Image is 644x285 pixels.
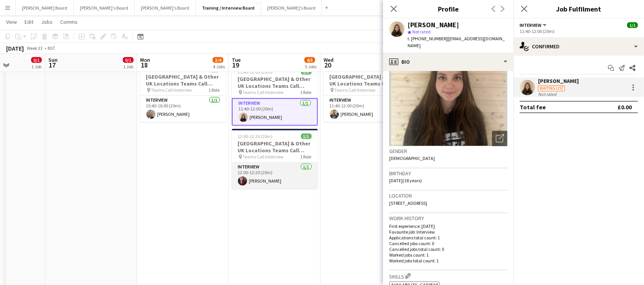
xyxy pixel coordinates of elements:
div: 5 Jobs [305,64,317,69]
span: 0/1 [123,57,134,63]
h3: Profile [383,4,514,14]
div: £0.00 [618,103,632,111]
span: Mon [140,56,150,63]
span: 1 Role [209,87,220,93]
app-card-role: Interview1/115:40-16:00 (20m)[PERSON_NAME] [140,96,226,122]
span: 1 Role [301,89,312,95]
span: 17 [47,61,58,69]
button: Training / Interview Board [196,0,261,15]
span: Not rated [412,29,431,35]
div: 1 Job [31,64,41,69]
button: [PERSON_NAME]'s Board [74,0,135,15]
span: Teams Call Interview [243,154,284,160]
div: Not rated [538,91,558,97]
span: 1/1 [627,22,638,28]
button: [PERSON_NAME]'s Board [135,0,196,15]
div: Confirmed [514,37,644,56]
span: 18 [139,61,150,69]
span: Edit [25,18,33,25]
a: View [3,17,20,27]
img: Crew avatar or photo [389,31,507,146]
button: Interview [520,22,548,28]
p: Worked jobs total count: 1 [389,258,507,264]
div: Total fee [520,103,546,111]
span: [DATE] (18 years) [389,178,422,183]
div: 4 Jobs [213,64,225,69]
p: First experience: [DATE] [389,223,507,229]
h3: [GEOGRAPHIC_DATA] & Other UK Locations Teams Call Interview Slot [324,73,410,87]
span: 12:00-12:20 (20m) [238,133,273,139]
div: [PERSON_NAME] [408,21,459,28]
span: Wed [324,56,334,63]
span: Teams Call Interview [243,89,284,95]
app-job-card: 12:00-12:20 (20m)1/1[GEOGRAPHIC_DATA] & Other UK Locations Teams Call Interview Slot Teams Call I... [232,129,318,189]
a: Jobs [38,17,56,27]
span: [DEMOGRAPHIC_DATA] [389,155,435,161]
p: Cancelled jobs count: 0 [389,241,507,246]
app-job-card: 11:40-12:00 (20m)1/1[GEOGRAPHIC_DATA] & Other UK Locations Teams Call Interview Slot Teams Call I... [232,64,318,126]
button: [PERSON_NAME]'s Board [261,0,322,15]
div: [PERSON_NAME] [538,77,579,84]
app-card-role: Interview1/112:00-12:20 (20m)[PERSON_NAME] [232,163,318,189]
span: Jobs [41,18,53,25]
a: Edit [21,17,36,27]
div: [DATE] [6,44,24,52]
span: Tue [232,56,241,63]
span: Week 33 [25,45,45,51]
span: t. [PHONE_NUMBER] [408,36,447,41]
button: [PERSON_NAME] Board [16,0,74,15]
span: Teams Call Interview [335,87,376,93]
h3: Work history [389,215,507,222]
div: Open photos pop-in [492,131,507,146]
span: 1 Role [301,154,312,160]
a: Comms [57,17,81,27]
span: Sun [48,56,58,63]
h3: Job Fulfilment [514,4,644,14]
h3: [GEOGRAPHIC_DATA] & Other UK Locations Teams Call Interview Slot [232,140,318,154]
span: 20 [322,61,334,69]
div: 11:40-12:00 (20m) [520,28,638,34]
h3: Birthday [389,170,507,177]
h3: Location [389,192,507,199]
div: Waiting list [538,86,565,91]
div: Bio [383,53,514,71]
div: 1 Job [123,64,133,69]
p: Applications total count: 1 [389,235,507,241]
app-card-role: Interview1/111:40-12:00 (20m)[PERSON_NAME] [232,98,318,126]
span: 1/1 [301,133,312,139]
span: View [6,18,17,25]
p: Worked jobs count: 1 [389,252,507,258]
div: BST [48,45,55,51]
span: Teams Call Interview [151,87,192,93]
span: Comms [60,18,78,25]
app-card-role: Interview1/111:40-12:00 (20m)[PERSON_NAME] [324,96,410,122]
span: 3/4 [213,57,223,63]
span: | [EMAIL_ADDRESS][DOMAIN_NAME] [408,36,505,48]
span: 4/5 [304,57,315,63]
span: 19 [231,61,241,69]
h3: [GEOGRAPHIC_DATA] & Other UK Locations Teams Call Interview Slot [232,76,318,89]
span: [STREET_ADDRESS] [389,200,427,206]
h3: [GEOGRAPHIC_DATA] & Other UK Locations Teams Call Interview Slot [140,73,226,87]
p: Favourite job: Interview [389,229,507,235]
h3: Gender [389,148,507,155]
span: Interview [520,22,542,28]
app-job-card: 15:40-16:00 (20m)1/1[GEOGRAPHIC_DATA] & Other UK Locations Teams Call Interview Slot Teams Call I... [140,62,226,122]
h3: Skills [389,272,507,280]
app-job-card: 11:40-12:00 (20m)1/1[GEOGRAPHIC_DATA] & Other UK Locations Teams Call Interview Slot Teams Call I... [324,62,410,122]
span: 0/1 [31,57,42,63]
p: Cancelled jobs total count: 0 [389,246,507,252]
